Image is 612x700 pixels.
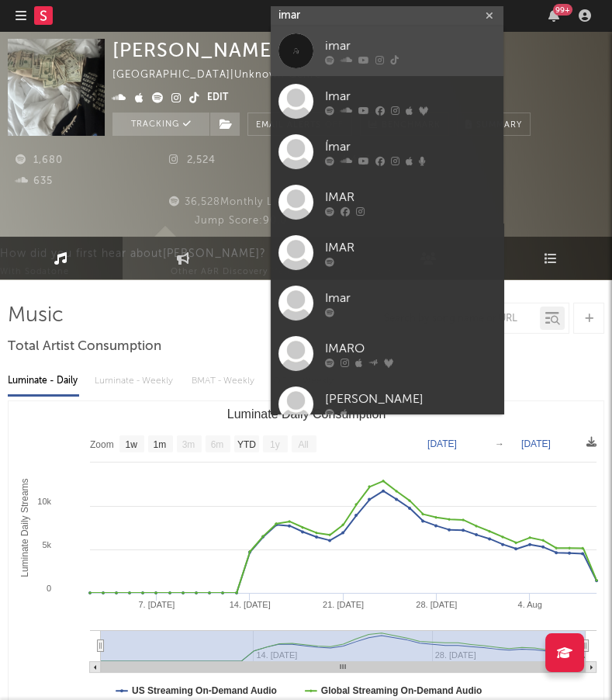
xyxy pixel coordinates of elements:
[325,390,496,409] div: [PERSON_NAME]
[325,189,496,207] div: IMAR
[271,328,503,379] a: IMARO
[16,155,63,165] span: 1,680
[325,37,496,56] div: imar
[126,439,138,450] text: 1w
[325,340,496,359] div: IMARO
[19,478,30,577] text: Luminate Daily Streams
[16,176,53,186] span: 635
[271,177,503,227] a: IMAR
[42,540,51,549] text: 5k
[325,88,496,106] div: Imar
[227,407,386,421] text: Luminate Daily Consumption
[247,113,352,136] button: Email AlertsOff
[211,439,224,450] text: 6m
[271,227,503,278] a: IMAR
[271,6,503,26] input: Search for artists
[90,439,114,450] text: Zoom
[112,39,278,61] div: [PERSON_NAME]
[169,155,216,165] span: 2,524
[495,438,504,449] text: →
[553,4,572,16] div: 99 +
[112,113,209,136] button: Tracking
[8,338,161,356] span: Total Artist Consumption
[517,600,541,609] text: 4. Aug
[323,600,364,609] text: 21. [DATE]
[325,289,496,308] div: Imar
[8,368,79,394] div: Luminate - Daily
[521,438,551,449] text: [DATE]
[167,197,315,207] span: 36,528 Monthly Listeners
[37,497,51,506] text: 10k
[207,89,228,108] button: Edit
[237,439,256,450] text: YTD
[416,600,457,609] text: 28. [DATE]
[154,439,167,450] text: 1m
[298,439,308,450] text: All
[138,600,175,609] text: 7. [DATE]
[230,600,271,609] text: 14. [DATE]
[271,278,503,328] a: Imar
[182,439,195,450] text: 3m
[271,76,503,126] a: Imar
[271,379,503,429] a: [PERSON_NAME]
[321,685,482,696] text: Global Streaming On-Demand Audio
[325,239,496,258] div: IMAR
[271,26,503,76] a: imar
[427,438,457,449] text: [DATE]
[132,685,277,696] text: US Streaming On-Demand Audio
[47,584,51,593] text: 0
[548,9,559,22] button: 99+
[112,66,339,85] div: [GEOGRAPHIC_DATA] | Unknown Genre
[195,216,287,226] span: Jump Score: 90.0
[325,138,496,157] div: Ímar
[270,439,280,450] text: 1y
[271,126,503,177] a: Ímar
